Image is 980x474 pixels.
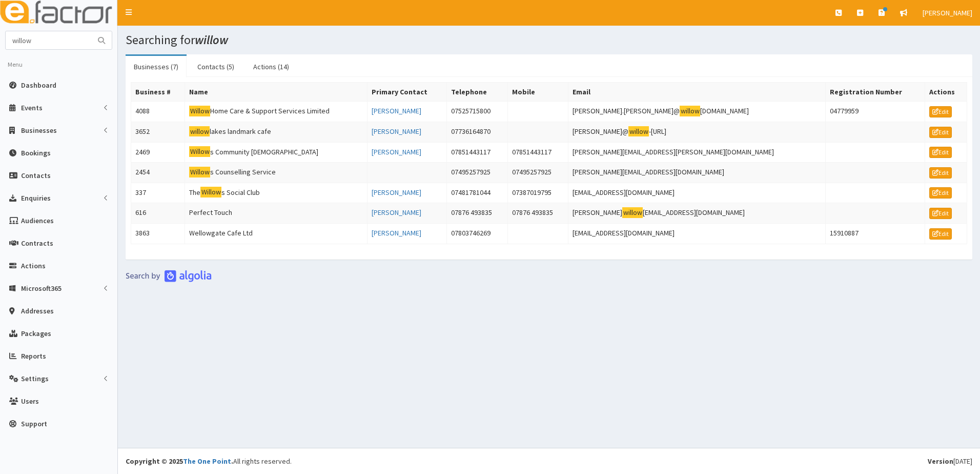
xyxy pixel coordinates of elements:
span: Reports [21,351,46,361]
td: s Counselling Service [185,163,367,183]
a: Actions (14) [245,56,297,77]
a: [PERSON_NAME] [372,188,421,197]
a: Edit [929,187,952,199]
td: 2454 [131,163,185,183]
td: [PERSON_NAME] [EMAIL_ADDRESS][DOMAIN_NAME] [568,203,826,224]
th: Mobile [507,83,568,102]
td: 07803746269 [446,223,507,244]
th: Actions [925,83,967,102]
td: [PERSON_NAME].[PERSON_NAME]@ [DOMAIN_NAME] [568,102,826,122]
b: Version [928,457,953,466]
th: Business # [131,83,185,102]
td: 07876 493835 [446,203,507,224]
td: Wellowgate Cafe Ltd [185,223,367,244]
span: [PERSON_NAME] [923,8,972,17]
a: Edit [929,127,952,138]
span: Packages [21,329,51,338]
td: 07495257925 [446,163,507,183]
mark: willow [628,126,649,137]
span: Enquiries [21,193,51,203]
td: 4088 [131,102,185,122]
td: [EMAIL_ADDRESS][DOMAIN_NAME] [568,223,826,244]
span: Actions [21,261,46,270]
span: Bookings [21,148,51,157]
span: Users [21,397,39,406]
a: [PERSON_NAME] [372,147,421,156]
span: Settings [21,374,49,383]
span: Audiences [21,216,54,225]
span: Contacts [21,171,51,180]
div: [DATE] [928,456,972,466]
td: 07851443117 [507,142,568,163]
strong: Copyright © 2025 . [126,457,233,466]
a: Contacts (5) [189,56,242,77]
span: Dashboard [21,81,56,90]
td: [EMAIL_ADDRESS][DOMAIN_NAME] [568,183,826,203]
a: [PERSON_NAME] [372,106,421,115]
td: lakes landmark cafe [185,122,367,142]
h1: Searching for [126,33,972,47]
a: Edit [929,228,952,240]
span: Businesses [21,126,57,135]
a: [PERSON_NAME] [372,127,421,136]
i: willow [195,32,228,48]
mark: willow [189,126,210,137]
td: 3863 [131,223,185,244]
td: Perfect Touch [185,203,367,224]
mark: Willow [189,167,210,177]
a: Edit [929,208,952,219]
span: Contracts [21,239,53,248]
a: [PERSON_NAME] [372,228,421,238]
td: 07481781044 [446,183,507,203]
mark: willow [622,207,643,218]
td: 07851443117 [446,142,507,163]
a: Edit [929,167,952,179]
td: 3652 [131,122,185,142]
td: s Community [DEMOGRAPHIC_DATA] [185,142,367,163]
a: Edit [929,147,952,158]
a: Businesses (7) [126,56,187,77]
th: Name [185,83,367,102]
mark: willow [680,106,700,116]
mark: Willow [189,106,210,116]
footer: All rights reserved. [118,448,980,474]
mark: Willow [200,187,221,197]
td: 2469 [131,142,185,163]
a: Edit [929,106,952,117]
td: 07495257925 [507,163,568,183]
td: 07525715800 [446,102,507,122]
td: 337 [131,183,185,203]
td: 15910887 [826,223,925,244]
td: [PERSON_NAME][EMAIL_ADDRESS][PERSON_NAME][DOMAIN_NAME] [568,142,826,163]
th: Registration Number [826,83,925,102]
td: 07876 493835 [507,203,568,224]
td: [PERSON_NAME]@ -[URL] [568,122,826,142]
span: Addresses [21,306,54,315]
a: [PERSON_NAME] [372,208,421,217]
td: [PERSON_NAME][EMAIL_ADDRESS][DOMAIN_NAME] [568,163,826,183]
span: Events [21,103,43,112]
th: Email [568,83,826,102]
span: Support [21,419,47,428]
mark: Willow [189,146,210,157]
td: 616 [131,203,185,224]
td: 07387019795 [507,183,568,203]
th: Primary Contact [367,83,446,102]
td: 04779959 [826,102,925,122]
input: Search... [6,31,92,49]
td: The s Social Club [185,183,367,203]
a: The One Point [183,457,231,466]
th: Telephone [446,83,507,102]
img: search-by-algolia-light-background.png [126,270,212,282]
span: Microsoft365 [21,284,62,293]
td: Home Care & Support Services Limited [185,102,367,122]
td: 07736164870 [446,122,507,142]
